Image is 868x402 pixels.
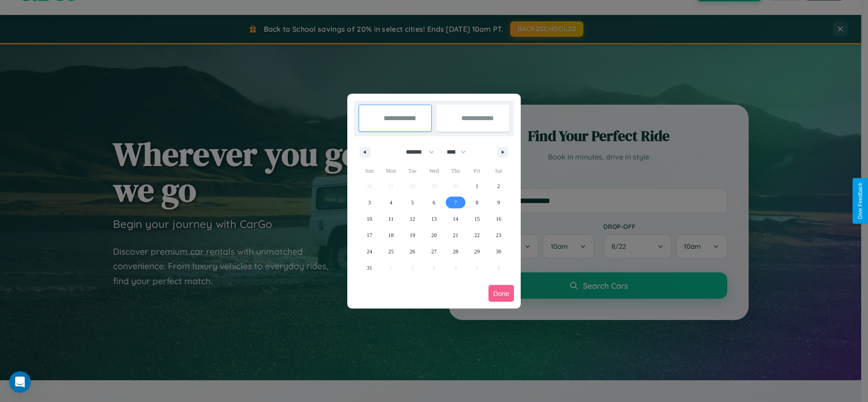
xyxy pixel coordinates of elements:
span: Thu [445,164,466,178]
button: 12 [402,211,423,227]
span: 14 [453,211,458,227]
span: 24 [367,243,372,260]
button: 17 [359,227,380,243]
button: 14 [445,211,466,227]
button: 20 [423,227,444,243]
button: 3 [359,194,380,211]
span: Sun [359,164,380,178]
span: 13 [431,211,437,227]
span: 30 [496,243,501,260]
span: 17 [367,227,372,243]
span: 20 [431,227,437,243]
span: 6 [433,194,435,211]
button: 19 [402,227,423,243]
button: 21 [445,227,466,243]
button: 30 [488,243,509,260]
button: 16 [488,211,509,227]
span: 11 [388,211,394,227]
span: 29 [474,243,480,260]
span: Tue [402,164,423,178]
button: 9 [488,194,509,211]
button: 23 [488,227,509,243]
span: 27 [431,243,437,260]
iframe: Intercom live chat [9,371,31,393]
button: 31 [359,260,380,276]
span: 16 [496,211,501,227]
button: 29 [466,243,488,260]
span: 10 [367,211,372,227]
span: 4 [390,194,392,211]
button: 24 [359,243,380,260]
button: 1 [466,178,488,194]
button: 10 [359,211,380,227]
span: 2 [497,178,500,194]
button: 11 [380,211,401,227]
span: 9 [497,194,500,211]
button: 5 [402,194,423,211]
span: 23 [496,227,501,243]
button: 6 [423,194,444,211]
span: 1 [476,178,478,194]
button: 8 [466,194,488,211]
button: 25 [380,243,401,260]
button: 26 [402,243,423,260]
button: Done [488,285,514,302]
span: 28 [453,243,458,260]
span: Mon [380,164,401,178]
span: 18 [388,227,394,243]
span: 15 [474,211,480,227]
span: 12 [410,211,415,227]
span: 3 [368,194,371,211]
button: 28 [445,243,466,260]
button: 22 [466,227,488,243]
button: 2 [488,178,509,194]
span: Sat [488,164,509,178]
span: 31 [367,260,372,276]
span: 8 [476,194,478,211]
span: Fri [466,164,488,178]
button: 7 [445,194,466,211]
span: 25 [388,243,394,260]
button: 15 [466,211,488,227]
span: 22 [474,227,480,243]
span: 26 [410,243,415,260]
button: 27 [423,243,444,260]
span: 5 [411,194,414,211]
button: 4 [380,194,401,211]
span: 19 [410,227,415,243]
span: Wed [423,164,444,178]
div: Give Feedback [857,183,863,219]
span: 7 [454,194,457,211]
button: 18 [380,227,401,243]
button: 13 [423,211,444,227]
span: 21 [453,227,458,243]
